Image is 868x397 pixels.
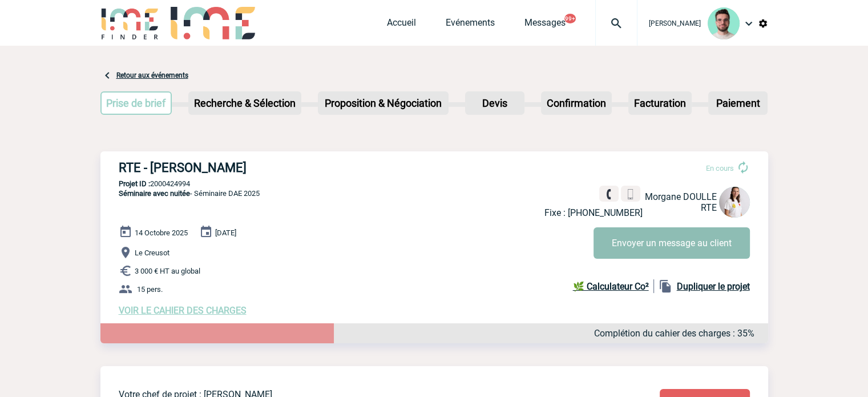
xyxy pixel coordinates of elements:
[573,281,649,292] b: 🌿 Calculateur Co²
[119,305,247,316] a: VOIR LE CAHIER DES CHARGES
[708,7,740,39] img: 121547-2.png
[446,17,495,33] a: Evénements
[100,7,160,39] img: IME-Finder
[706,164,734,173] span: En cours
[649,19,701,27] span: [PERSON_NAME]
[659,279,672,293] img: file_copy-black-24dp.png
[137,285,163,294] span: 15 pers.
[119,161,461,175] h3: RTE - [PERSON_NAME]
[102,93,171,114] p: Prise de brief
[701,202,717,213] span: RTE
[215,228,236,237] span: [DATE]
[564,14,576,23] button: 99+
[524,17,566,33] a: Messages
[677,281,750,292] b: Dupliquer le projet
[542,93,611,114] p: Confirmation
[466,93,523,114] p: Devis
[119,179,150,188] b: Projet ID :
[319,93,447,114] p: Proposition & Négociation
[573,279,654,293] a: 🌿 Calculateur Co²
[645,191,717,202] span: Morgane DOULLE
[387,17,416,33] a: Accueil
[119,189,190,198] span: Séminaire avec nuitée
[594,227,750,259] button: Envoyer un message au client
[625,189,636,199] img: portable.png
[135,248,169,257] span: Le Creusot
[629,93,691,114] p: Facturation
[544,207,643,218] p: Fixe : [PHONE_NUMBER]
[604,189,614,199] img: fixe.png
[189,93,300,114] p: Recherche & Sélection
[709,93,766,114] p: Paiement
[116,71,188,79] a: Retour aux événements
[119,189,260,198] span: - Séminaire DAE 2025
[135,267,200,275] span: 3 000 € HT au global
[135,228,188,237] span: 14 Octobre 2025
[719,187,750,218] img: 130205-0.jpg
[100,179,768,188] p: 2000424994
